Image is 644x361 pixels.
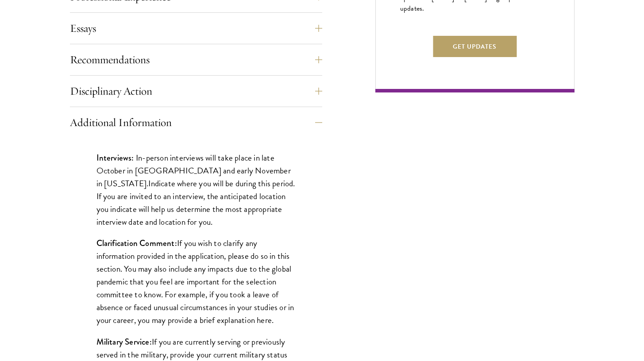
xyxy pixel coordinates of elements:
[96,336,152,348] strong: Military Service:
[96,152,134,164] strong: Interviews:
[70,49,322,70] button: Recommendations
[70,81,322,102] button: Disciplinary Action
[70,18,322,39] button: Essays
[96,151,296,228] p: Indicate where you will be during this period. If you are invited to an interview, the anticipate...
[433,36,517,57] button: Get Updates
[70,112,322,133] button: Additional Information
[96,237,177,249] strong: Clarification Comment:
[96,237,296,326] p: If you wish to clarify any information provided in the application, please do so in this section....
[147,177,148,190] span: .
[96,151,291,190] span: In-person interviews will take place in late October in [GEOGRAPHIC_DATA] and early November in [...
